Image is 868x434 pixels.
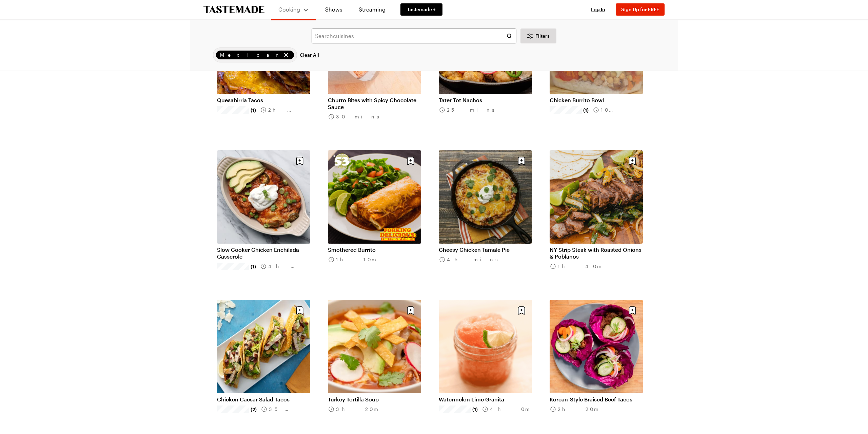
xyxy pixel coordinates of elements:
[616,3,665,16] button: Sign Up for FREE
[328,246,421,253] a: Smothered Burrito
[591,6,605,12] span: Log In
[293,304,306,317] button: Save recipe
[278,6,300,13] span: Cooking
[217,97,310,103] a: Quesabirria Tacos
[515,154,528,167] button: Save recipe
[439,97,532,103] a: Tater Tot Nachos
[300,52,319,58] span: Clear All
[217,246,310,260] a: Slow Cooker Chicken Enchilada Casserole
[550,246,643,260] a: NY Strip Steak with Roasted Onions & Poblanos
[328,97,421,110] a: Churro Bites with Spicy Chocolate Sauce
[282,51,290,59] button: remove Mexican
[515,304,528,317] button: Save recipe
[300,48,319,62] button: Clear All
[626,304,639,317] button: Save recipe
[293,154,306,167] button: Save recipe
[626,154,639,167] button: Save recipe
[220,51,281,59] span: Mexican
[400,3,442,16] a: Tastemade +
[520,29,556,43] button: Desktop filters
[535,33,550,39] span: Filters
[404,304,417,317] button: Save recipe
[278,3,309,16] button: Cooking
[217,396,310,403] a: Chicken Caesar Salad Tacos
[550,396,643,403] a: Korean-Style Braised Beef Tacos
[328,396,421,403] a: Turkey Tortilla Soup
[439,246,532,253] a: Cheesy Chicken Tamale Pie
[621,6,659,12] span: Sign Up for FREE
[585,6,612,13] button: Log In
[407,6,436,13] span: Tastemade +
[550,97,643,103] a: Chicken Burrito Bowl
[439,396,532,403] a: Watermelon Lime Granita
[404,154,417,167] button: Save recipe
[203,6,264,14] a: To Tastemade Home Page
